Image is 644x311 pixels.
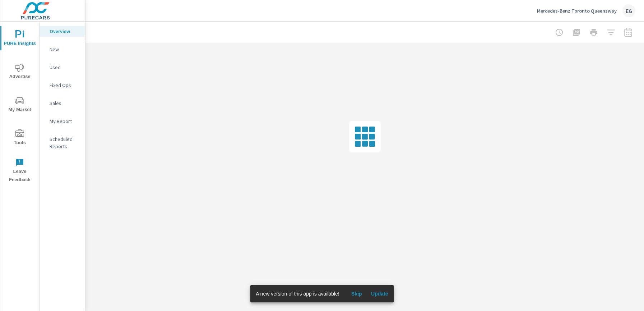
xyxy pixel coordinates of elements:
p: Used [50,64,79,71]
p: New [50,46,79,53]
span: A new version of this app is available! [256,291,339,297]
span: Update [371,291,388,297]
button: Skip [345,288,368,299]
div: nav menu [0,22,39,187]
p: Scheduled Reports [50,136,79,150]
p: Fixed Ops [50,82,79,89]
div: EG [622,4,635,17]
p: Overview [50,28,79,35]
div: Fixed Ops [40,80,85,91]
p: My Report [50,118,79,125]
span: Leave Feedback [3,158,37,184]
button: Update [368,288,391,299]
div: My Report [40,116,85,127]
span: Advertise [3,63,37,81]
p: Sales [50,100,79,107]
span: PURE Insights [3,30,37,48]
span: My Market [3,96,37,114]
div: New [40,44,85,55]
span: Tools [3,129,37,147]
div: Sales [40,98,85,109]
span: Skip [348,291,365,297]
div: Used [40,62,85,73]
div: Scheduled Reports [40,134,85,152]
p: Mercedes-Benz Toronto Queensway [537,8,617,14]
div: Overview [40,26,85,37]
